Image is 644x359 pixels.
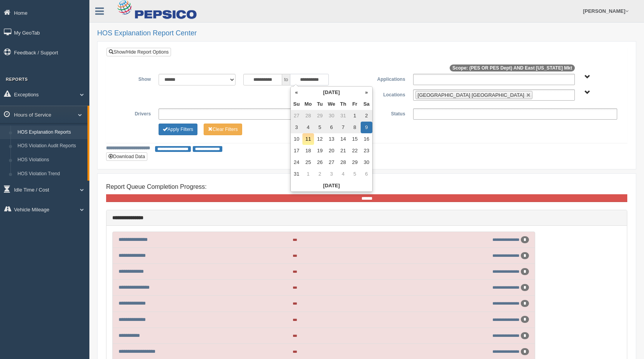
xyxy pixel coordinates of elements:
[337,122,349,133] td: 7
[314,110,326,122] td: 29
[106,183,627,190] h4: Report Queue Completion Progress:
[291,180,372,192] th: [DATE]
[361,98,372,110] th: Sa
[418,92,524,98] span: [GEOGRAPHIC_DATA] [GEOGRAPHIC_DATA]
[367,74,409,83] label: Applications
[361,168,372,180] td: 6
[314,168,326,180] td: 2
[291,122,302,133] td: 3
[361,145,372,157] td: 23
[314,157,326,168] td: 26
[349,98,361,110] th: Fr
[326,122,337,133] td: 6
[349,157,361,168] td: 29
[361,87,372,98] th: »
[326,133,337,145] td: 13
[326,157,337,168] td: 27
[367,108,409,118] label: Status
[361,110,372,122] td: 2
[361,122,372,133] td: 9
[349,145,361,157] td: 22
[326,98,337,110] th: We
[302,122,314,133] td: 4
[204,124,242,135] button: Change Filter Options
[302,87,361,98] th: [DATE]
[314,133,326,145] td: 12
[314,98,326,110] th: Tu
[326,168,337,180] td: 3
[14,139,87,153] a: HOS Violation Audit Reports
[291,87,302,98] th: «
[337,110,349,122] td: 31
[112,108,155,118] label: Drivers
[349,133,361,145] td: 15
[302,168,314,180] td: 1
[314,145,326,157] td: 19
[106,48,171,56] a: Show/Hide Report Options
[361,157,372,168] td: 30
[361,133,372,145] td: 16
[302,110,314,122] td: 28
[349,168,361,180] td: 5
[291,168,302,180] td: 31
[337,98,349,110] th: Th
[367,89,409,99] label: Locations
[159,124,197,135] button: Change Filter Options
[337,157,349,168] td: 28
[291,110,302,122] td: 27
[302,133,314,145] td: 11
[291,133,302,145] td: 10
[349,110,361,122] td: 1
[337,133,349,145] td: 14
[14,167,87,181] a: HOS Violation Trend
[282,74,290,85] span: to
[14,153,87,167] a: HOS Violations
[302,98,314,110] th: Mo
[314,122,326,133] td: 5
[326,110,337,122] td: 30
[337,145,349,157] td: 21
[291,98,302,110] th: Su
[450,64,575,71] span: Scope: (PES OR PES Dept) AND East [US_STATE] Mkt
[349,122,361,133] td: 8
[106,152,147,161] button: Download Data
[337,168,349,180] td: 4
[302,145,314,157] td: 18
[326,145,337,157] td: 20
[302,157,314,168] td: 25
[97,30,636,37] h2: HOS Explanation Report Center
[291,145,302,157] td: 17
[112,74,155,83] label: Show
[291,157,302,168] td: 24
[14,125,87,139] a: HOS Explanation Reports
